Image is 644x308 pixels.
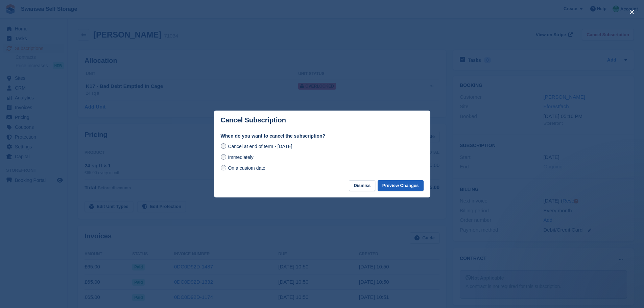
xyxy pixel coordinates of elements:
span: Cancel at end of term - [DATE] [228,144,292,149]
input: Immediately [221,154,226,160]
input: Cancel at end of term - [DATE] [221,143,226,149]
span: On a custom date [228,165,265,171]
span: Immediately [228,155,253,160]
input: On a custom date [221,165,226,170]
button: Dismiss [349,180,375,191]
button: close [626,7,637,18]
button: Preview Changes [378,180,424,191]
p: Cancel Subscription [221,116,286,124]
label: When do you want to cancel the subscription? [221,133,424,140]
